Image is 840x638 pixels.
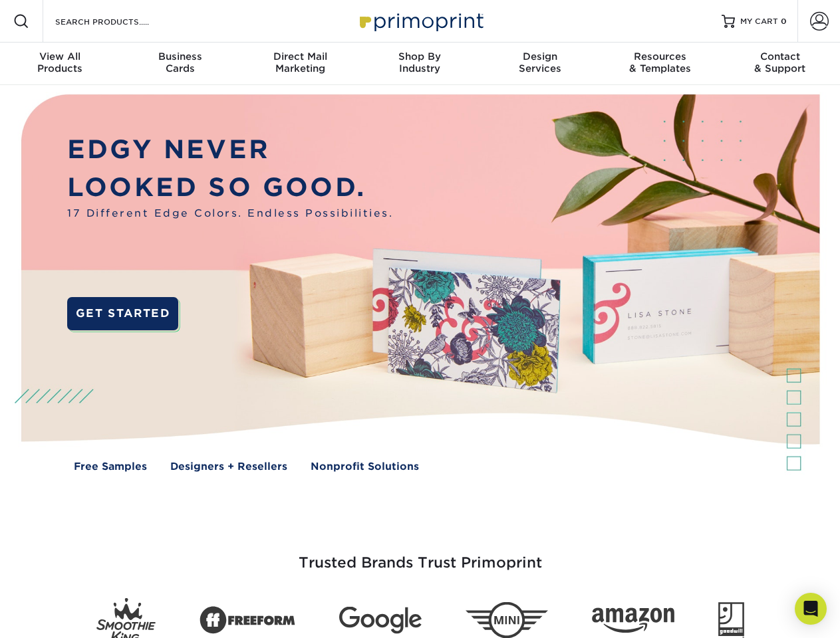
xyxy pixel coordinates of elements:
a: Shop ByIndustry [360,43,480,85]
div: Marketing [240,51,360,74]
span: Shop By [360,51,480,62]
a: BusinessCards [120,43,239,85]
span: Design [480,51,600,62]
span: Contact [720,51,840,62]
input: SEARCH PRODUCTS..... [54,13,184,29]
div: Open Intercom Messenger [795,593,827,625]
span: Direct Mail [240,51,360,62]
span: 0 [781,17,787,26]
a: Designers + Resellers [170,459,287,475]
span: Business [120,51,239,62]
a: GET STARTED [67,297,178,330]
a: DesignServices [480,43,600,85]
p: EDGY NEVER [67,131,393,169]
div: Services [480,51,600,74]
div: Industry [360,51,480,74]
a: Nonprofit Solutions [311,459,419,475]
img: Amazon [592,608,674,633]
div: & Templates [600,51,720,74]
h3: Trusted Brands Trust Primoprint [31,522,809,587]
span: Resources [600,51,720,62]
a: Free Samples [74,459,147,475]
img: Primoprint [354,7,487,35]
span: 17 Different Edge Colors. Endless Possibilities. [67,206,393,221]
span: MY CART [740,16,778,27]
div: & Support [720,51,840,74]
a: Contact& Support [720,43,840,85]
div: Cards [120,51,239,74]
p: LOOKED SO GOOD. [67,169,393,207]
img: Goodwill [718,602,744,638]
a: Direct MailMarketing [240,43,360,85]
a: Resources& Templates [600,43,720,85]
img: Google [339,607,422,634]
